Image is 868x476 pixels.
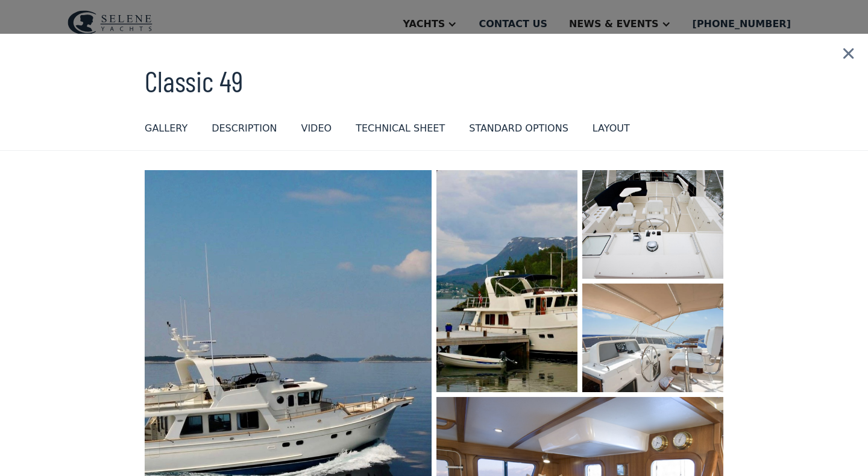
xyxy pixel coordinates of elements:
[145,65,723,97] h3: Classic 49
[593,121,630,141] a: layout
[469,121,568,141] a: standard options
[212,121,277,141] a: DESCRIPTION
[582,284,723,392] a: open lightbox
[145,121,187,141] a: GALLERY
[582,170,723,279] a: open lightbox
[301,121,332,136] div: VIDEO
[593,121,630,136] div: layout
[469,121,568,136] div: standard options
[829,34,868,74] img: icon
[356,121,445,141] a: Technical sheet
[212,121,277,136] div: DESCRIPTION
[145,121,187,136] div: GALLERY
[436,170,577,392] a: open lightbox
[301,121,332,141] a: VIDEO
[356,121,445,136] div: Technical sheet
